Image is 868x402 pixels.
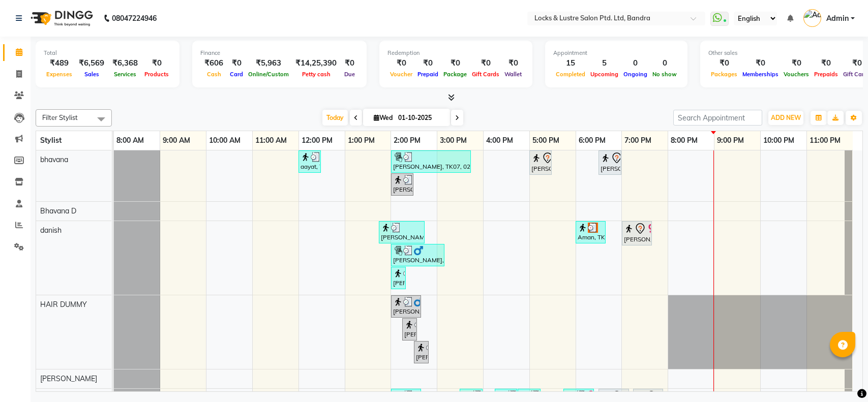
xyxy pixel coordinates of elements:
span: Online/Custom [246,71,291,78]
span: Expenses [44,71,75,78]
div: [PERSON_NAME], TK07, 02:00 PM-03:45 PM, New GEL EXTENSIONS HANDS / FEET (₹1),New FRENCH NAIL ART ... [392,152,470,171]
div: [PERSON_NAME], TK02, 07:00 PM-07:40 PM, New MEN HAIRCUT 99- OG [623,223,651,244]
a: 8:00 AM [114,133,146,148]
span: Voucher [387,71,415,78]
button: ADD NEW [768,111,803,125]
span: Admin [826,13,849,24]
img: Admin [803,9,821,27]
div: ₹0 [142,57,171,69]
span: Bhavana D [40,206,76,215]
div: ₹14,25,390 [291,57,341,69]
span: Card [227,71,246,78]
a: 5:00 PM [530,133,562,148]
div: ₹489 [44,57,75,69]
span: Wed [371,114,395,121]
a: 1:00 PM [345,133,377,148]
div: ₹6,569 [75,57,108,69]
div: [PERSON_NAME], TK12, 01:45 PM-02:45 PM, BEARDO SERVICE,New [MEDICAL_DATA] WASH M/F - SA (₹1) [380,223,424,242]
div: Appointment [553,49,679,57]
div: 5 [588,57,621,69]
span: Upcoming [588,71,621,78]
div: ₹0 [415,57,441,69]
span: Stylist [40,136,62,145]
a: 11:00 AM [253,133,289,148]
a: 9:00 AM [160,133,193,148]
div: ₹0 [708,57,740,69]
span: Prepaids [812,71,841,78]
span: Memberships [740,71,781,78]
div: [PERSON_NAME], TK01, 02:30 PM-02:45 PM, Global Color - Men 2020 [415,343,428,362]
div: [PERSON_NAME], TK07, 02:00 PM-02:30 PM, PROMO 199 - Gel Polish [392,175,412,194]
div: [PERSON_NAME], TK11, 02:00 PM-02:15 PM, New MENS HAIR SET [392,268,405,288]
div: [PERSON_NAME], TK04, 05:00 PM-05:30 PM, PROMO 199 - Gel Polish [530,152,551,173]
div: ₹606 [200,57,227,69]
span: Products [142,71,171,78]
iframe: chat widget [825,361,858,392]
span: danish [40,226,62,235]
span: Package [441,71,469,78]
div: ₹0 [740,57,781,69]
div: 0 [650,57,679,69]
span: bhavana [40,155,68,164]
input: 2025-10-01 [395,110,446,126]
span: ADD NEW [771,114,801,121]
span: Cash [204,71,224,78]
div: ₹0 [781,57,812,69]
div: ₹0 [387,57,415,69]
input: Search Appointment [673,110,762,126]
div: ₹0 [227,57,246,69]
span: Wallet [502,71,524,78]
div: [PERSON_NAME], TK03, 06:30 PM-07:00 PM, New GEL POLISH [600,152,620,173]
div: [PERSON_NAME], TK01, 02:15 PM-02:30 PM, New MENS SHAVING [403,320,416,339]
div: Redemption [387,49,524,57]
span: Completed [553,71,588,78]
a: 8:00 PM [668,133,700,148]
span: Prepaid [415,71,441,78]
div: aayat, TK08, 12:00 PM-12:30 PM, PROMO 199 - Gel Polish [300,152,320,171]
div: ₹0 [502,57,524,69]
div: Total [44,49,171,57]
a: 4:00 PM [484,133,516,148]
a: 12:00 PM [299,133,335,148]
span: [PERSON_NAME] [40,374,97,383]
img: logo [26,4,96,33]
a: 9:00 PM [714,133,746,148]
div: Aman, TK09, 06:00 PM-06:40 PM, New MEN HAIRCUT 99- OG [577,223,605,242]
span: Sales [82,71,102,78]
b: 08047224946 [112,4,157,33]
div: Finance [200,49,358,57]
a: 2:00 PM [391,133,423,148]
span: Petty cash [300,71,333,78]
div: [PERSON_NAME], TK01, 02:00 PM-03:10 PM, New MENS SHAVING,Global Color - Men 2020,New MEN HAIRCUT ... [392,245,443,265]
div: 0 [621,57,650,69]
a: 11:00 PM [807,133,843,148]
div: ₹5,963 [246,57,291,69]
span: Vouchers [781,71,812,78]
a: 3:00 PM [437,133,469,148]
span: Filter Stylist [42,113,78,121]
span: Gift Cards [469,71,502,78]
div: ₹0 [441,57,469,69]
a: 6:00 PM [576,133,608,148]
span: Services [111,71,139,78]
span: No show [650,71,679,78]
span: HAIR DUMMY [40,300,87,309]
div: ₹0 [812,57,841,69]
div: ₹0 [469,57,502,69]
span: Today [322,110,348,126]
div: 15 [553,57,588,69]
div: ₹6,368 [108,57,142,69]
a: 10:00 AM [206,133,243,148]
a: 10:00 PM [761,133,797,148]
a: 7:00 PM [622,133,654,148]
div: [PERSON_NAME], TK01, 02:00 PM-02:40 PM, New MEN HAIRCUT 99- OG [392,297,420,316]
div: ₹0 [341,57,358,69]
span: Ongoing [621,71,650,78]
span: Due [342,71,357,78]
span: Packages [708,71,740,78]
